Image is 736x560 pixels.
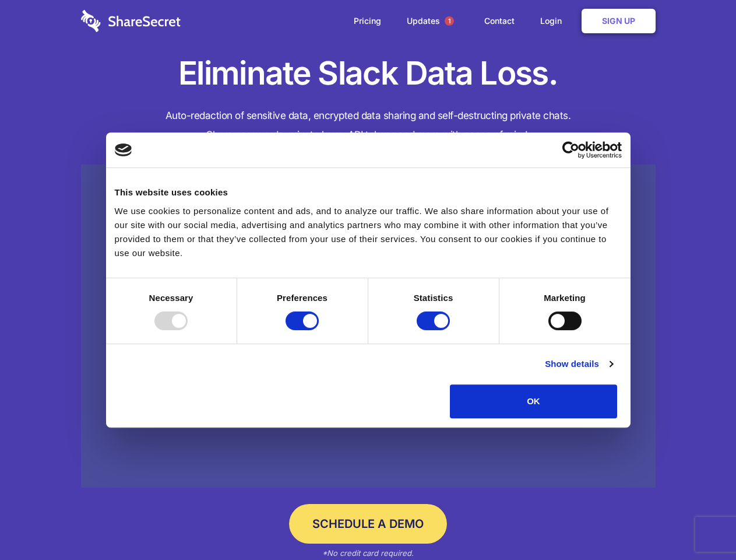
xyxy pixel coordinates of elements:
span: 1 [445,16,454,26]
div: We use cookies to personalize content and ads, and to analyze our traffic. We also share informat... [115,204,622,260]
a: Show details [545,357,612,371]
a: Usercentrics Cookiebot - opens in a new window [520,141,622,159]
div: This website uses cookies [115,185,622,199]
a: Sign Up [582,9,656,33]
strong: Preferences [277,293,327,303]
a: Contact [473,3,526,39]
h4: Auto-redaction of sensitive data, encrypted data sharing and self-destructing private chats. Shar... [81,106,656,145]
a: Wistia video thumbnail [81,164,656,488]
strong: Marketing [544,293,586,303]
a: Schedule a Demo [289,504,447,544]
button: OK [450,384,617,418]
strong: Statistics [414,293,453,303]
img: logo-wordmark-white-trans-d4663122ce5f474addd5e946df7df03e33cb6a1c49d2221995e7729f52c070b2.svg [81,10,181,32]
a: Pricing [342,3,393,39]
h1: Eliminate Slack Data Loss. [81,52,656,94]
a: Login [529,3,579,39]
em: *No credit card required. [322,548,414,558]
img: logo [115,143,132,156]
strong: Necessary [149,293,193,303]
